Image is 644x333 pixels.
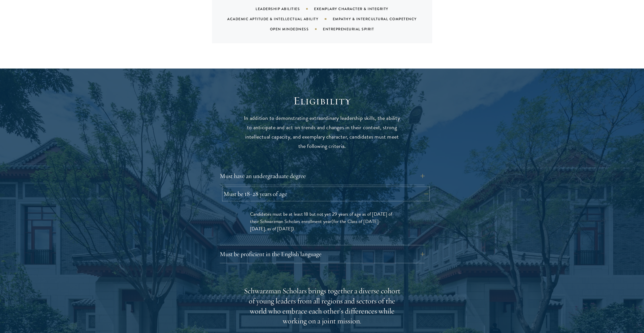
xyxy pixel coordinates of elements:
[244,94,401,108] h2: Eligibility
[223,188,428,200] button: Must be 18-28 years of age
[250,210,394,232] p: Candidates must be at least 18 but not yet 29 years of age as of [DATE] of their Schwarzman Schol...
[333,16,429,21] div: Empathy & Intercultural Competency
[270,27,323,32] div: Open Mindedness
[220,248,425,260] button: Must be proficient in the English language
[244,114,401,151] p: In addition to demonstrating extraordinary leadership skills, the ability to anticipate and act o...
[314,6,401,11] div: Exemplary Character & Integrity
[244,286,401,326] div: Schwarzman Scholars brings together a diverse cohort of young leaders from all regions and sector...
[250,218,381,232] span: (for the Class of [DATE]-[DATE], as of [DATE])
[256,6,314,11] div: Leadership Abilities
[227,16,333,21] div: Academic Aptitude & Intellectual Ability
[323,27,387,32] div: Entrepreneurial Spirit
[220,170,425,182] button: Must have an undergraduate degree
